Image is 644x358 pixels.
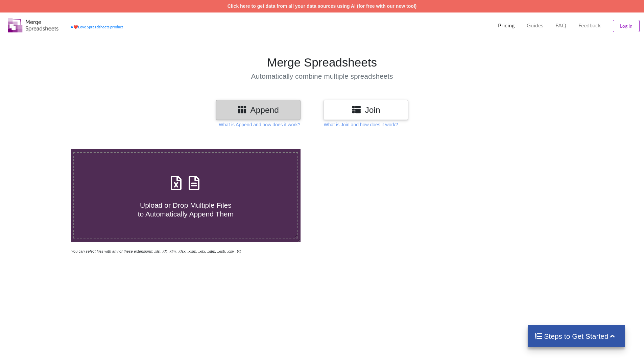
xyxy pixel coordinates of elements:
[613,20,640,32] button: Log In
[71,249,241,253] i: You can select files with any of these extensions: .xls, .xlt, .xlm, .xlsx, .xlsm, .xltx, .xltm, ...
[71,25,123,29] a: AheartLove Spreadsheets product
[8,18,58,32] img: Logo.png
[534,332,618,340] h4: Steps to Get Started
[329,105,403,115] h3: Join
[228,3,417,9] a: Click here to get data from all your data sources using AI (for free with our new tool)
[578,23,601,28] span: Feedback
[138,201,234,218] span: Upload or Drop Multiple Files to Automatically Append Them
[324,121,398,128] p: What is Join and how does it work?
[498,22,515,29] p: Pricing
[73,25,78,29] span: heart
[527,22,543,29] p: Guides
[7,331,28,351] iframe: chat widget
[219,121,300,128] p: What is Append and how does it work?
[221,105,295,115] h3: Append
[555,22,566,29] p: FAQ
